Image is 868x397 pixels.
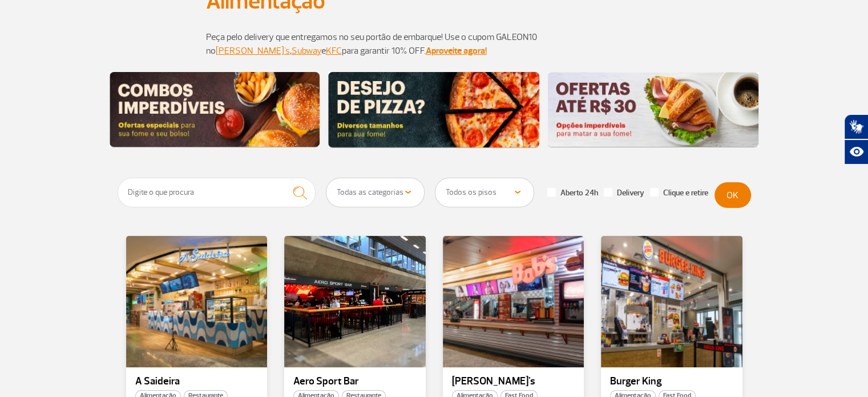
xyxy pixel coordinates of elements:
label: Aberto 24h [547,188,598,198]
a: Subway [292,45,321,57]
p: Peça pelo delivery que entregamos no seu portão de embarque! Use o cupom GALEON10 no , e para gar... [206,30,663,58]
p: [PERSON_NAME]'s [452,376,575,387]
input: Digite o que procura [118,178,316,207]
p: A Saideira [135,376,259,387]
p: Aero Sport Bar [293,376,417,387]
div: Plugin de acessibilidade da Hand Talk. [844,114,868,165]
button: OK [714,182,751,208]
button: Abrir tradutor de língua de sinais. [844,114,868,139]
label: Delivery [604,188,644,198]
a: [PERSON_NAME]'s [216,45,290,57]
label: Clique e retire [650,188,708,198]
button: Abrir recursos assistivos. [844,139,868,165]
a: Aproveite agora! [426,45,487,57]
a: KFC [326,45,342,57]
p: Burger King [610,376,733,387]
